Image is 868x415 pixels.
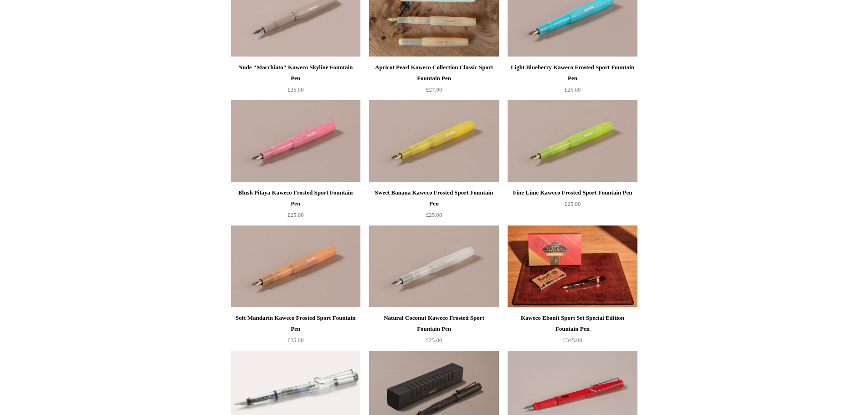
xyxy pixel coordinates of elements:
img: Natural Coconut Kaweco Frosted Sport Fountain Pen [369,225,498,307]
a: Soft Mandarin Kaweco Frosted Sport Fountain Pen £25.00 [231,313,360,350]
div: Apricot Pearl Kaweco Collection Classic Sport Fountain Pen [371,62,496,84]
img: Sweet Banana Kaweco Frosted Sport Fountain Pen [369,100,498,182]
a: Blush Pitaya Kaweco Frosted Sport Fountain Pen £25.00 [231,187,360,225]
div: Blush Pitaya Kaweco Frosted Sport Fountain Pen [233,187,358,209]
a: Natural Coconut Kaweco Frosted Sport Fountain Pen £25.00 [369,313,498,350]
div: Natural Coconut Kaweco Frosted Sport Fountain Pen [371,313,496,334]
span: £27.00 [426,86,442,93]
span: £25.00 [565,200,581,207]
a: Apricot Pearl Kaweco Collection Classic Sport Fountain Pen £27.00 [369,62,498,99]
a: Nude "Macchiato" Kaweco Skyline Fountain Pen £25.00 [231,62,360,99]
a: Sweet Banana Kaweco Frosted Sport Fountain Pen £25.00 [369,187,498,225]
span: £25.00 [426,211,442,218]
a: Fine Lime Kaweco Frosted Sport Fountain Pen Fine Lime Kaweco Frosted Sport Fountain Pen [508,100,637,182]
img: Fine Lime Kaweco Frosted Sport Fountain Pen [508,100,637,182]
a: Kaweco Ebonit Sport Set Special Edition Fountain Pen Kaweco Ebonit Sport Set Special Edition Foun... [508,225,637,307]
span: £345.00 [563,337,582,343]
a: Soft Mandarin Kaweco Frosted Sport Fountain Pen Soft Mandarin Kaweco Frosted Sport Fountain Pen [231,225,360,307]
img: Kaweco Ebonit Sport Set Special Edition Fountain Pen [508,225,637,307]
div: Light Blueberry Kaweco Frosted Sport Fountain Pen [510,62,635,84]
div: Kaweco Ebonit Sport Set Special Edition Fountain Pen [510,313,635,334]
img: Blush Pitaya Kaweco Frosted Sport Fountain Pen [231,100,360,182]
a: Blush Pitaya Kaweco Frosted Sport Fountain Pen Blush Pitaya Kaweco Frosted Sport Fountain Pen [231,100,360,182]
div: Soft Mandarin Kaweco Frosted Sport Fountain Pen [233,313,358,334]
span: £25.00 [426,337,442,343]
a: Fine Lime Kaweco Frosted Sport Fountain Pen £25.00 [508,187,637,225]
span: £25.00 [288,86,304,93]
a: Sweet Banana Kaweco Frosted Sport Fountain Pen Sweet Banana Kaweco Frosted Sport Fountain Pen [369,100,498,182]
a: Kaweco Ebonit Sport Set Special Edition Fountain Pen £345.00 [508,313,637,350]
img: Soft Mandarin Kaweco Frosted Sport Fountain Pen [231,225,360,307]
a: Natural Coconut Kaweco Frosted Sport Fountain Pen Natural Coconut Kaweco Frosted Sport Fountain Pen [369,225,498,307]
div: Nude "Macchiato" Kaweco Skyline Fountain Pen [233,62,358,84]
div: Fine Lime Kaweco Frosted Sport Fountain Pen [510,187,635,198]
span: £25.00 [288,211,304,218]
span: £25.00 [288,337,304,343]
div: Sweet Banana Kaweco Frosted Sport Fountain Pen [371,187,496,209]
span: £25.00 [565,86,581,93]
a: Light Blueberry Kaweco Frosted Sport Fountain Pen £25.00 [508,62,637,99]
